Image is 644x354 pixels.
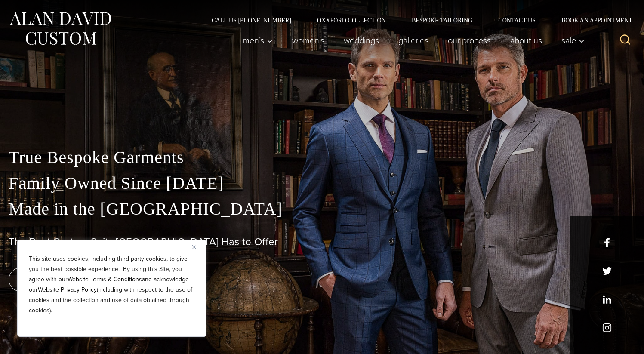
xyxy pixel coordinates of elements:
a: Call Us [PHONE_NUMBER] [199,17,304,23]
h1: The Best Custom Suits [GEOGRAPHIC_DATA] Has to Offer [9,236,635,248]
a: Book an Appointment [548,17,635,23]
img: Alan David Custom [9,9,112,48]
p: True Bespoke Garments Family Owned Since [DATE] Made in the [GEOGRAPHIC_DATA] [9,145,635,222]
p: This site uses cookies, including third party cookies, to give you the best possible experience. ... [29,254,195,316]
a: Website Terms & Conditions [68,275,142,284]
a: Women’s [283,32,334,49]
button: Close [192,242,203,252]
a: book an appointment [9,268,129,292]
a: weddings [334,32,389,49]
span: Sale [561,36,585,45]
a: Oxxford Collection [304,17,399,23]
nav: Primary Navigation [233,32,589,49]
a: About Us [501,32,552,49]
a: Website Privacy Policy [38,285,97,294]
a: Contact Us [485,17,548,23]
img: Close [192,245,196,249]
button: View Search Form [615,30,635,51]
a: Bespoke Tailoring [399,17,485,23]
span: Men’s [243,36,273,45]
a: Galleries [389,32,438,49]
nav: Secondary Navigation [199,17,635,23]
a: Our Process [438,32,501,49]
